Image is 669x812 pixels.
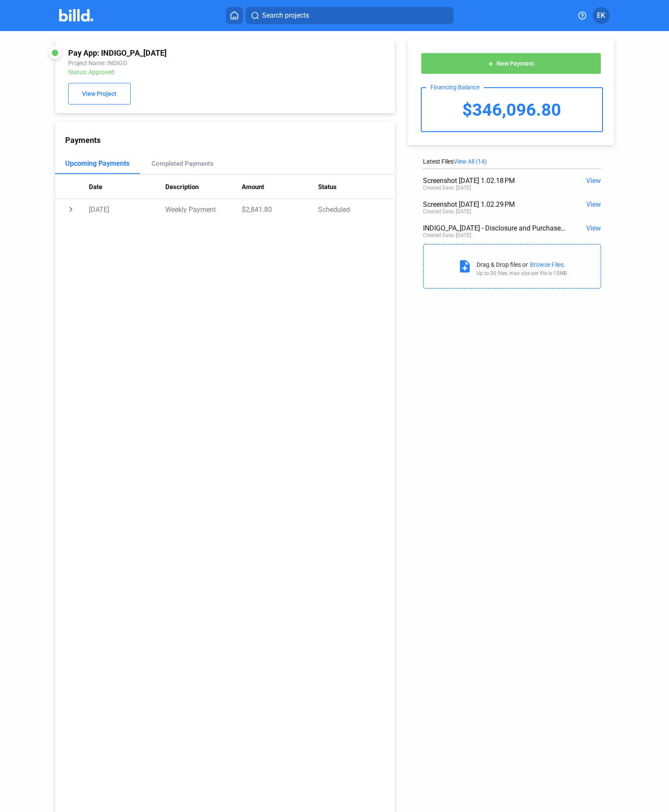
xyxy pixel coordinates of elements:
[586,177,601,185] span: View
[597,10,605,21] span: EK
[65,159,129,167] div: Upcoming Payments
[458,259,472,274] mat-icon: note_add
[423,158,601,165] div: Latest Files
[318,175,394,199] th: Status
[82,91,117,98] span: View Project
[423,185,471,191] div: Created Date: [DATE]
[454,158,487,165] span: View All (14)
[593,7,610,24] button: EK
[426,84,484,91] div: Financing Balance
[422,88,602,131] div: $346,096.80
[487,60,494,67] mat-icon: add
[242,199,318,220] td: $2,841.80
[421,53,601,74] button: New Payment
[530,261,565,268] div: Browse Files.
[423,209,471,215] div: Created Date: [DATE]
[586,200,601,209] span: View
[68,69,319,76] div: Status: Approved
[496,60,534,67] span: New Payment
[423,224,565,232] div: INDIGO_PA_[DATE] - Disclosure and Purchase Statement.pdf
[586,224,601,232] span: View
[89,175,165,199] th: Date
[423,232,471,238] div: Created Date: [DATE]
[89,199,165,220] td: [DATE]
[477,261,528,268] div: Drag & Drop files or
[165,199,242,220] td: Weekly Payment
[246,7,454,24] button: Search projects
[68,83,131,104] button: View Project
[165,175,242,199] th: Description
[59,9,93,22] img: Billd Company Logo
[423,177,565,185] div: Screenshot [DATE] 1.02.18 PM
[68,48,319,57] div: Pay App: INDIGO_PA_[DATE]
[318,199,394,220] td: Scheduled
[68,60,319,66] div: Project Name: INDIGO
[423,200,565,209] div: Screenshot [DATE] 1.02.29 PM
[65,136,395,145] div: Payments
[151,160,214,167] div: Completed Payments
[262,10,309,21] span: Search projects
[477,270,567,276] div: Up to 20 files, max size per file is 15MB
[242,175,318,199] th: Amount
